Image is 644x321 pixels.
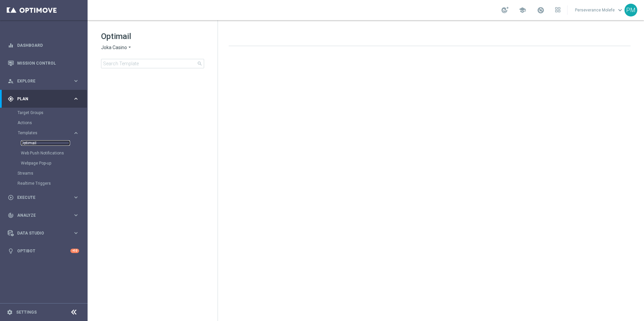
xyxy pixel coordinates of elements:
[21,148,87,158] div: Web Push Notifications
[16,310,37,314] a: Settings
[18,128,87,168] div: Templates
[70,249,79,253] div: +10
[624,4,637,16] div: PM
[73,130,79,136] i: keyboard_arrow_right
[8,78,73,84] div: Explore
[7,78,79,84] button: person_search Explore keyboard_arrow_right
[18,178,87,188] div: Realtime Triggers
[8,54,79,72] div: Mission Control
[127,44,132,51] i: arrow_drop_down
[17,231,73,235] span: Data Studio
[18,130,79,136] button: Templates keyboard_arrow_right
[8,248,14,254] i: lightbulb
[18,181,70,186] a: Realtime Triggers
[17,242,70,260] a: Optibot
[519,6,526,14] span: school
[616,6,624,14] span: keyboard_arrow_down
[101,59,204,68] input: Search Template
[574,5,624,15] a: Perseverance Molefekeyboard_arrow_down
[21,138,87,148] div: Optimail
[73,96,79,102] i: keyboard_arrow_right
[8,96,73,102] div: Plan
[8,212,14,218] i: track_changes
[21,150,70,156] a: Web Push Notifications
[101,44,127,51] span: Joka Casino
[73,230,79,236] i: keyboard_arrow_right
[18,120,70,126] a: Actions
[8,78,14,84] i: person_search
[7,248,79,254] button: lightbulb Optibot +10
[18,108,87,118] div: Target Groups
[17,36,79,54] a: Dashboard
[197,61,202,66] span: search
[21,140,70,146] a: Optimail
[21,160,70,166] a: Webpage Pop-up
[7,230,79,236] button: Data Studio keyboard_arrow_right
[8,36,79,54] div: Dashboard
[7,195,79,200] button: play_circle_outline Execute keyboard_arrow_right
[7,96,79,102] button: gps_fixed Plan keyboard_arrow_right
[7,61,79,66] button: Mission Control
[17,213,73,217] span: Analyze
[17,79,73,83] span: Explore
[8,194,14,201] i: play_circle_outline
[101,31,204,42] h1: Optimail
[8,96,14,102] i: gps_fixed
[17,195,73,200] span: Execute
[18,118,87,128] div: Actions
[73,78,79,84] i: keyboard_arrow_right
[17,54,79,72] a: Mission Control
[73,212,79,218] i: keyboard_arrow_right
[18,131,73,135] div: Templates
[8,230,73,236] div: Data Studio
[18,168,87,178] div: Streams
[7,309,13,315] i: settings
[8,194,73,201] div: Execute
[7,43,79,48] button: equalizer Dashboard
[18,171,70,176] a: Streams
[101,44,132,51] button: Joka Casino arrow_drop_down
[18,131,66,135] span: Templates
[73,194,79,201] i: keyboard_arrow_right
[21,158,87,168] div: Webpage Pop-up
[17,97,73,101] span: Plan
[8,242,79,260] div: Optibot
[8,42,14,48] i: equalizer
[8,212,73,218] div: Analyze
[7,213,79,218] button: track_changes Analyze keyboard_arrow_right
[18,110,70,115] a: Target Groups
